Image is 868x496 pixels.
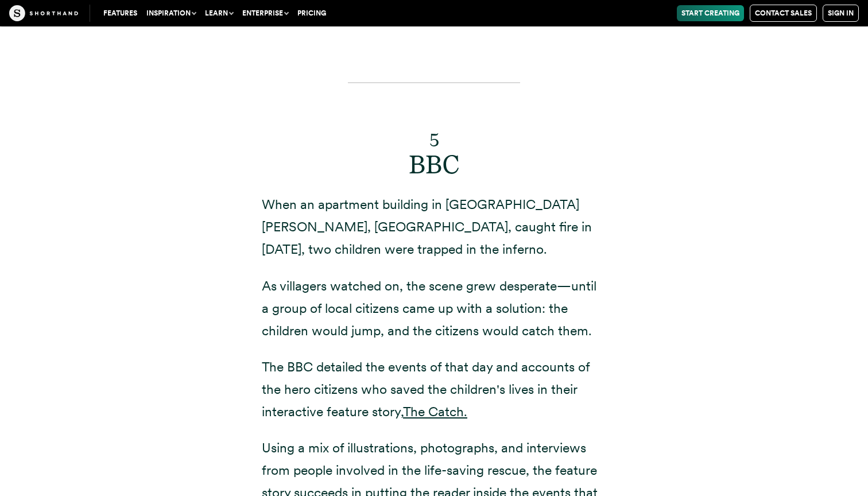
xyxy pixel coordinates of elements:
p: When an apartment building in [GEOGRAPHIC_DATA][PERSON_NAME], [GEOGRAPHIC_DATA], caught fire in [... [262,193,606,261]
button: Learn [200,5,238,21]
a: Start Creating [677,5,744,21]
sub: 5 [429,129,439,151]
p: As villagers watched on, the scene grew desperate—until a group of local citizens came up with a ... [262,275,606,342]
a: Pricing [293,5,331,21]
a: Contact Sales [750,5,817,22]
button: Inspiration [142,5,200,21]
img: The Craft [9,5,78,21]
a: Sign in [823,5,859,22]
h2: BBC [262,117,606,180]
a: Features [99,5,142,21]
button: Enterprise [238,5,293,21]
a: The Catch [403,404,464,420]
a: . [464,404,467,420]
p: The BBC detailed the events of that day and accounts of the hero citizens who saved the children'... [262,356,606,423]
